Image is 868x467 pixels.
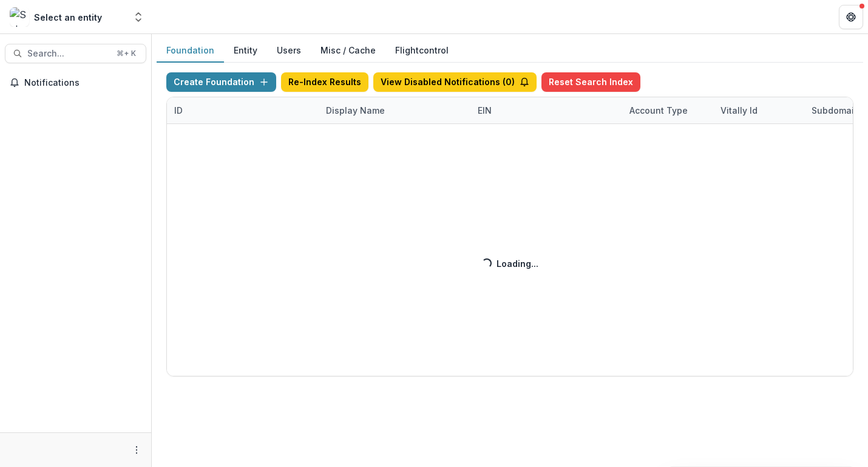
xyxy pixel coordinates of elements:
img: Select an entity [10,7,29,27]
button: Get Help [839,5,863,29]
button: Entity [224,39,267,63]
a: Flightcontrol [395,44,449,57]
div: ⌘ + K [114,47,138,60]
button: Foundation [157,39,224,63]
button: Misc / Cache [311,39,385,63]
span: Notifications [24,78,141,88]
div: Select an entity [34,11,102,24]
button: Users [267,39,311,63]
button: Open entity switcher [130,5,147,29]
button: Search... [5,44,146,63]
button: Notifications [5,73,146,92]
button: More [129,443,144,457]
span: Search... [27,49,109,59]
